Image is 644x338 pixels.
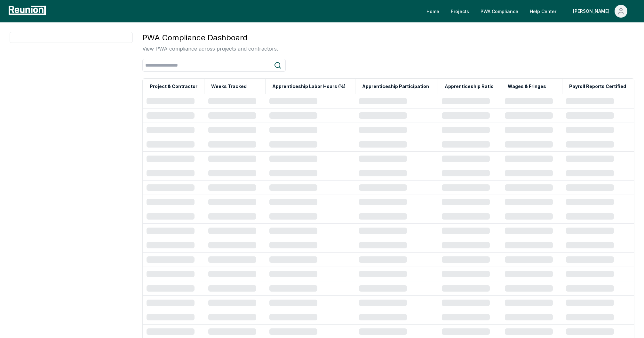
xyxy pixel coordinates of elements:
[506,80,547,93] button: Wages & Fringes
[142,45,278,52] p: View PWA compliance across projects and contractors.
[475,5,523,18] a: PWA Compliance
[568,5,632,18] button: [PERSON_NAME]
[142,32,278,44] h3: PWA Compliance Dashboard
[421,5,444,18] a: Home
[148,80,199,93] button: Project & Contractor
[573,5,612,18] div: [PERSON_NAME]
[271,80,347,93] button: Apprenticeship Labor Hours (%)
[446,5,474,18] a: Projects
[443,80,495,93] button: Apprenticeship Ratio
[568,80,627,93] button: Payroll Reports Certified
[421,5,638,18] nav: Main
[361,80,430,93] button: Apprenticeship Participation
[210,80,248,93] button: Weeks Tracked
[525,5,561,18] a: Help Center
